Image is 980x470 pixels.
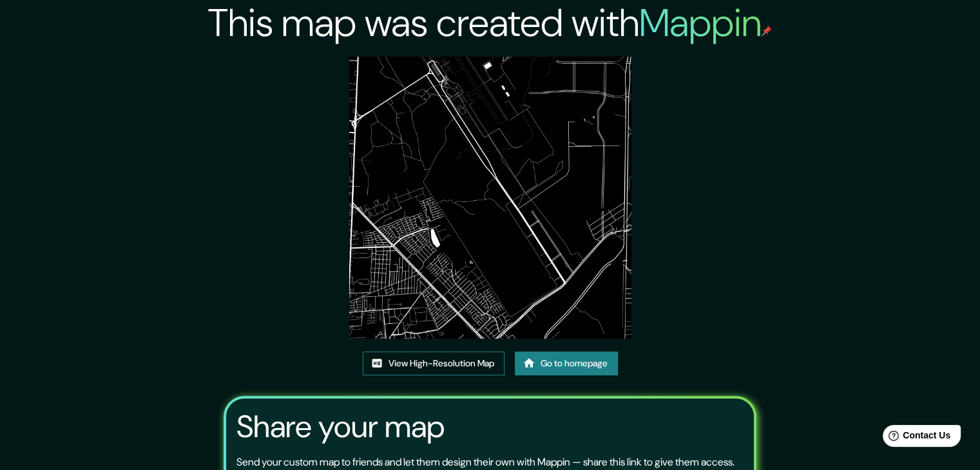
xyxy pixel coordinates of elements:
[236,455,735,470] p: Send your custom map to friends and let them design their own with Mappin — share this link to gi...
[349,57,631,339] img: created-map
[865,420,966,456] iframe: Help widget launcher
[363,352,504,375] a: View High-Resolution Map
[515,352,618,375] a: Go to homepage
[762,26,772,36] img: mappin-pin
[236,409,445,445] h3: Share your map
